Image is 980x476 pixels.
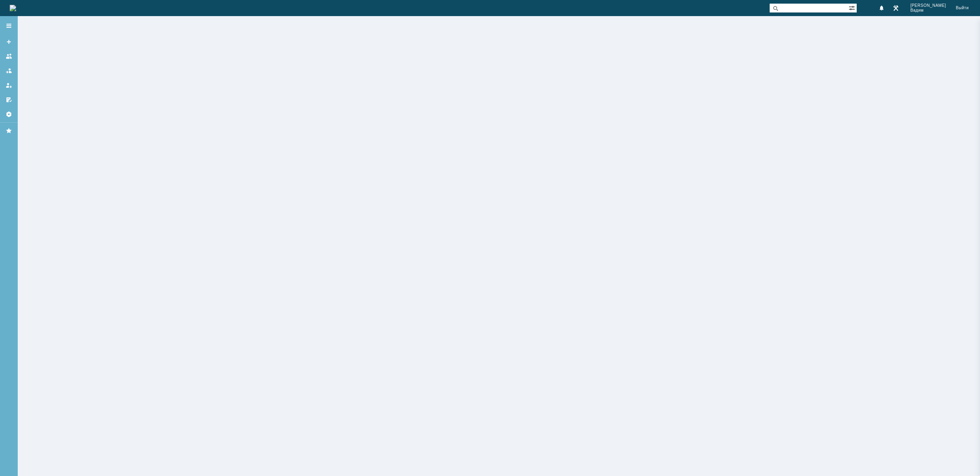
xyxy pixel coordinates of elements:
a: Мои согласования [2,93,15,106]
a: Перейти на домашнюю страницу [10,5,16,11]
img: logo [10,5,16,11]
span: Вадим [910,8,946,13]
a: Создать заявку [2,35,15,48]
span: [PERSON_NAME] [910,3,946,8]
a: Заявки в моей ответственности [2,64,15,77]
span: Расширенный поиск [849,4,857,11]
a: Перейти в интерфейс администратора [891,3,901,13]
a: Настройки [2,108,15,121]
a: Заявки на командах [2,50,15,63]
a: Мои заявки [2,79,15,92]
